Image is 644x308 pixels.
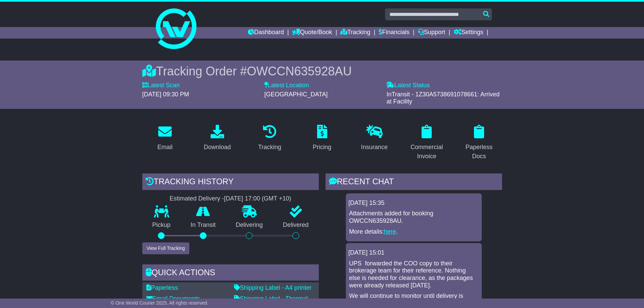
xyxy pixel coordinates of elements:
[454,27,483,39] a: Settings
[247,64,352,78] span: OWCCN635928AU
[264,91,328,98] span: [GEOGRAPHIC_DATA]
[234,284,312,291] a: Shipping Label - A4 printer
[142,64,502,78] div: Tracking Order #
[273,221,319,229] p: Delivered
[456,122,502,163] a: Paperless Docs
[142,91,189,98] span: [DATE] 09:30 PM
[340,27,370,39] a: Tracking
[142,242,189,254] button: View Full Tracking
[349,199,479,207] div: [DATE] 15:35
[111,300,209,306] span: © One World Courier 2025. All rights reserved.
[313,143,331,152] div: Pricing
[142,173,319,192] div: Tracking history
[157,143,172,152] div: Email
[349,292,478,307] p: We will continue to monitor until delivery is completed.
[408,143,445,161] div: Commercial Invoice
[199,122,235,154] a: Download
[404,122,450,163] a: Commercial Invoice
[146,295,200,302] a: Email Documents
[254,122,285,154] a: Tracking
[224,195,291,203] div: [DATE] 17:00 (GMT +10)
[357,122,392,154] a: Insurance
[248,27,284,39] a: Dashboard
[264,82,309,89] label: Latest Location
[418,27,445,39] a: Support
[386,91,500,105] span: InTransit - 1Z30A5738691078661: Arrived at Facility
[361,143,388,152] div: Insurance
[349,228,478,236] p: More details: .
[258,143,281,152] div: Tracking
[204,143,231,152] div: Download
[153,122,177,154] a: Email
[226,221,273,229] p: Delivering
[386,82,430,89] label: Latest Status
[146,284,178,291] a: Paperless
[308,122,336,154] a: Pricing
[326,173,502,192] div: RECENT CHAT
[142,195,319,203] div: Estimated Delivery -
[349,249,479,257] div: [DATE] 15:01
[292,27,332,39] a: Quote/Book
[142,221,181,229] p: Pickup
[384,228,396,235] a: here
[349,210,478,224] p: Attachments added for booking OWCCN635928AU.
[379,27,409,39] a: Financials
[181,221,226,229] p: In Transit
[142,82,180,89] label: Latest Scan
[142,264,319,283] div: Quick Actions
[349,260,478,289] p: UPS forwarded the COO copy to their brokerage team for their reference. Nothing else is needed fo...
[461,143,498,161] div: Paperless Docs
